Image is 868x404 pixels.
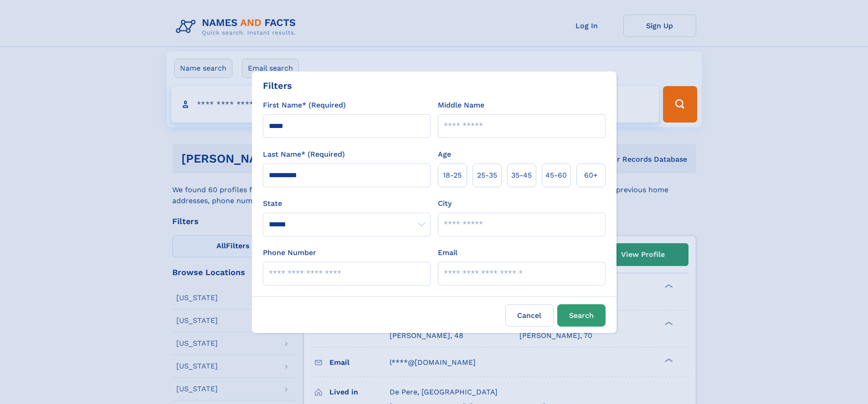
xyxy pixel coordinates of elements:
[263,247,316,258] label: Phone Number
[477,170,497,181] span: 25‑35
[557,304,606,327] button: Search
[545,170,567,181] span: 45‑60
[263,79,292,92] div: Filters
[263,198,431,209] label: State
[263,149,345,160] label: Last Name* (Required)
[263,100,346,111] label: First Name* (Required)
[584,170,598,181] span: 60+
[438,100,484,111] label: Middle Name
[511,170,532,181] span: 35‑45
[438,198,452,209] label: City
[443,170,462,181] span: 18‑25
[438,149,451,160] label: Age
[438,247,457,258] label: Email
[505,304,554,327] label: Cancel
